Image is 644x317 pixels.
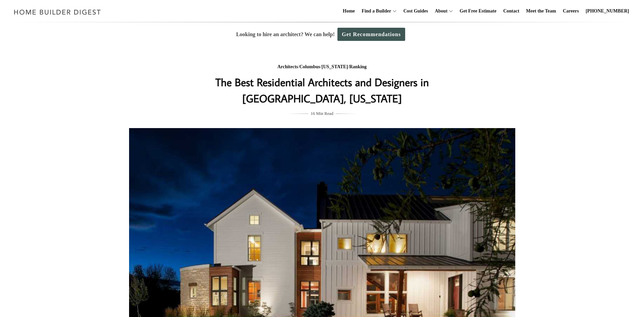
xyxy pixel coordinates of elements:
img: Home Builder Digest [11,5,104,19]
a: Careers [560,0,582,22]
a: [US_STATE] [321,64,348,69]
h1: The Best Residential Architects and Designers in [GEOGRAPHIC_DATA], [US_STATE] [187,74,457,106]
a: Ranking [349,64,367,69]
div: / / / [187,63,457,71]
a: Contact [500,0,522,22]
a: Columbus [299,64,320,69]
a: Architects [277,64,298,69]
a: Cost Guides [401,0,431,22]
a: Home [340,0,358,22]
a: Get Recommendations [337,28,405,41]
a: [PHONE_NUMBER] [583,0,632,22]
a: Find a Builder [359,0,391,22]
a: Get Free Estimate [457,0,499,22]
a: About [432,0,447,22]
span: 16 Min Read [311,110,333,117]
a: Meet the Team [523,0,559,22]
